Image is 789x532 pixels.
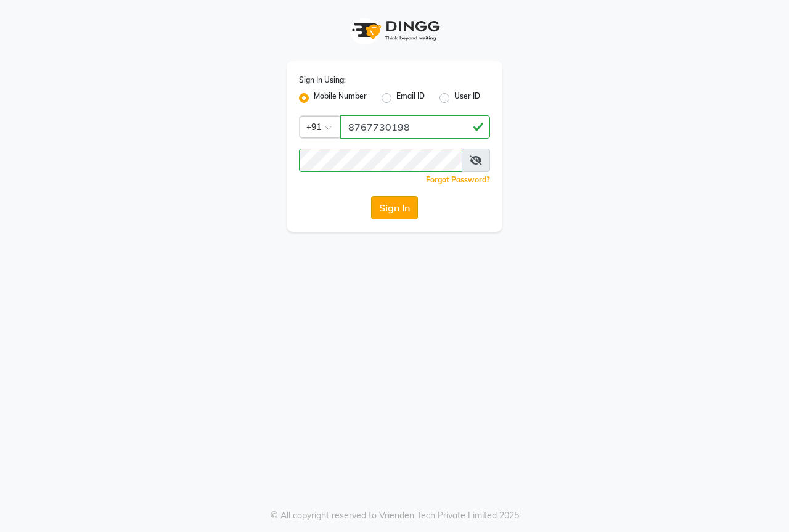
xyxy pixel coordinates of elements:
label: User ID [454,91,480,105]
button: Sign In [371,196,418,219]
a: Forgot Password? [426,175,490,184]
img: logo1.svg [345,12,444,49]
label: Sign In Using: [299,75,346,86]
label: Mobile Number [314,91,367,105]
input: Username [340,115,490,139]
label: Email ID [396,91,425,105]
input: Username [299,149,462,172]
